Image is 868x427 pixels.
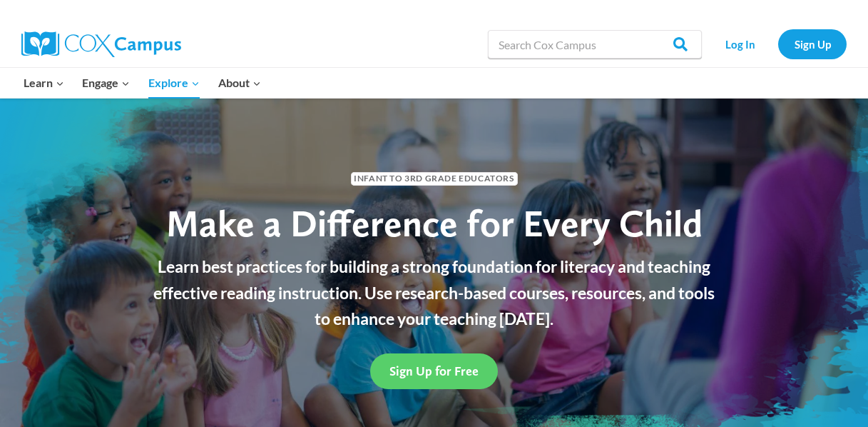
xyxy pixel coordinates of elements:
[166,201,703,246] span: Make a Difference for Every Child
[24,74,64,92] span: Learn
[709,29,847,59] nav: Secondary Navigation
[82,74,130,92] span: Engage
[21,31,181,57] img: Cox Campus
[148,74,200,92] span: Explore
[218,74,261,92] span: About
[778,29,847,59] a: Sign Up
[145,253,723,332] p: Learn best practices for building a strong foundation for literacy and teaching effective reading...
[488,30,702,59] input: Search Cox Campus
[709,29,771,59] a: Log In
[370,353,498,388] a: Sign Up for Free
[389,363,479,378] span: Sign Up for Free
[351,172,518,186] span: Infant to 3rd Grade Educators
[14,68,270,98] nav: Primary Navigation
